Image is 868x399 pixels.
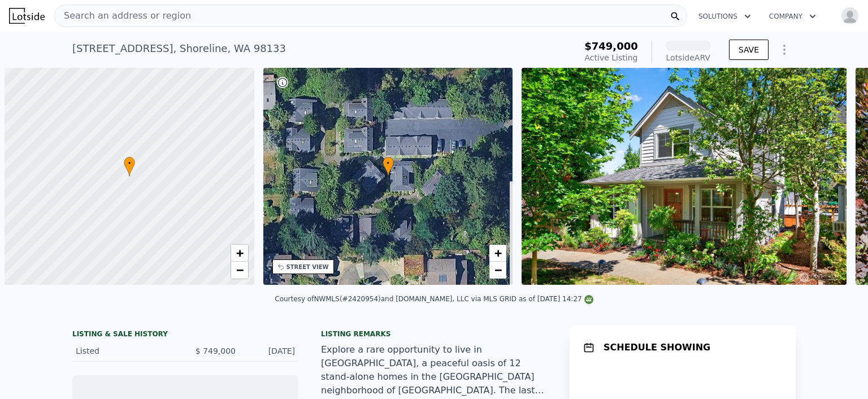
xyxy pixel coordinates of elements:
div: • [383,157,394,176]
div: Listed [76,345,176,357]
button: Show Options [773,38,796,61]
button: Solutions [689,6,760,27]
img: avatar [841,7,859,25]
div: • [124,157,135,176]
img: Sale: 167452579 Parcel: 127807416 [522,68,847,285]
a: Zoom out [489,262,506,279]
span: $ 749,000 [196,346,236,355]
span: • [383,158,394,168]
button: Company [760,6,825,27]
h1: SCHEDULE SHOWING [604,341,710,354]
span: − [236,263,243,277]
span: $749,000 [584,40,638,52]
div: [STREET_ADDRESS] , Shoreline , WA 98133 [72,41,286,57]
a: Zoom out [231,262,248,279]
button: SAVE [729,40,769,60]
span: + [236,246,243,260]
div: STREET VIEW [287,263,329,271]
span: Active Listing [585,53,638,62]
div: Lotside ARV [666,52,711,63]
span: • [124,158,135,168]
div: Courtesy of NWMLS (#2420954) and [DOMAIN_NAME], LLC via MLS GRID as of [DATE] 14:27 [275,295,593,303]
div: Explore a rare opportunity to live in [GEOGRAPHIC_DATA], a peaceful oasis of 12 stand-alone homes... [321,343,547,397]
div: LISTING & SALE HISTORY [72,329,298,341]
div: Listing remarks [321,329,547,339]
img: Lotside [9,8,45,24]
span: + [494,246,502,260]
div: [DATE] [245,345,295,357]
a: Zoom in [231,245,248,262]
img: NWMLS Logo [584,295,593,304]
span: Search an address or region [55,9,191,23]
span: − [494,263,502,277]
a: Zoom in [489,245,506,262]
